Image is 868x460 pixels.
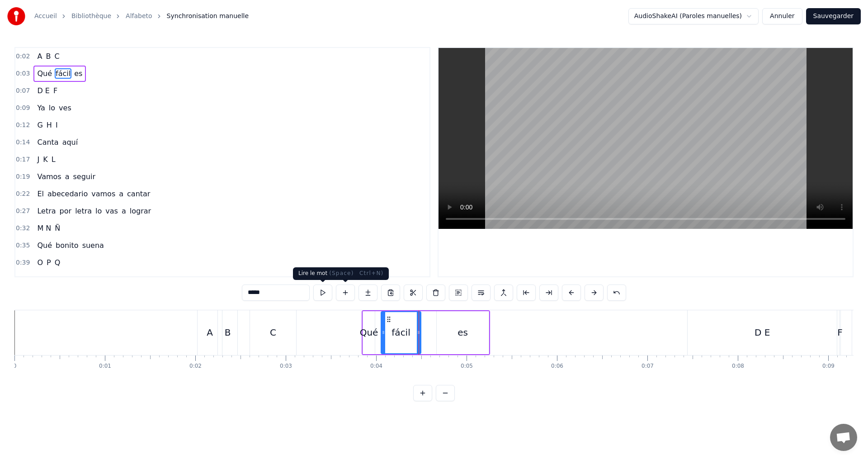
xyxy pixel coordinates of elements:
[64,171,71,182] span: a
[36,206,57,216] span: Letra
[732,363,744,370] div: 0:08
[90,189,116,199] span: vamos
[81,240,105,251] span: suena
[392,326,410,339] div: fácil
[36,51,43,62] span: A
[280,363,292,370] div: 0:03
[53,51,60,62] span: C
[94,206,103,216] span: lo
[121,206,127,216] span: a
[16,241,30,250] span: 0:35
[55,240,80,251] span: bonito
[99,363,111,370] div: 0:01
[329,270,354,276] span: ( Space )
[71,12,111,21] a: Bibliothèque
[16,275,30,285] span: 0:41
[74,206,93,216] span: letra
[54,223,61,233] span: Ñ
[16,86,30,95] span: 0:07
[45,51,52,62] span: B
[36,68,53,79] span: Qué
[36,171,62,182] span: Vamos
[830,424,857,451] a: Ouvrir le chat
[13,363,17,370] div: 0
[36,240,53,251] span: Qué
[360,326,378,339] div: Qué
[126,189,151,199] span: cantar
[36,120,43,130] span: G
[293,267,359,280] div: Lire le mot
[54,257,61,268] span: Q
[58,103,72,113] span: ves
[73,68,83,79] span: es
[52,85,58,96] span: F
[16,138,30,147] span: 0:14
[16,172,30,181] span: 0:19
[46,257,52,268] span: P
[7,7,25,25] img: youka
[189,363,202,370] div: 0:02
[16,121,30,130] span: 0:12
[16,52,30,61] span: 0:02
[42,154,49,165] span: K
[551,363,563,370] div: 0:06
[16,258,30,267] span: 0:39
[207,326,213,339] div: A
[36,137,59,147] span: Canta
[36,189,45,199] span: El
[806,8,861,24] button: Sauvegarder
[51,154,57,165] span: L
[36,103,46,113] span: Ya
[16,207,30,216] span: 0:27
[61,137,79,147] span: aquí
[48,275,63,285] span: risa
[77,275,112,285] span: encienda
[48,103,56,113] span: lo
[16,155,30,164] span: 0:17
[16,224,30,233] span: 0:32
[36,223,52,233] span: M N
[16,190,30,199] span: 0:22
[357,270,383,276] span: ( Ctrl+N )
[129,206,152,216] span: lograr
[370,363,382,370] div: 0:04
[36,85,51,96] span: D E
[59,206,73,216] span: por
[72,171,96,182] span: seguir
[755,326,770,339] div: D E
[36,154,40,165] span: J
[458,326,468,339] div: es
[34,12,249,21] nav: breadcrumb
[167,12,249,21] span: Synchronisation manuelle
[55,120,59,130] span: I
[55,68,71,79] span: fácil
[225,326,231,339] div: B
[837,326,843,339] div: F
[47,189,89,199] span: abecedario
[16,69,30,78] span: 0:03
[118,189,124,199] span: a
[16,104,30,113] span: 0:09
[762,8,802,24] button: Annuler
[65,275,75,285] span: se
[36,275,47,285] span: La
[104,206,119,216] span: vas
[34,12,57,21] a: Accueil
[126,12,152,21] a: Alfabeto
[642,363,654,370] div: 0:07
[822,363,835,370] div: 0:09
[36,257,44,268] span: O
[46,120,53,130] span: H
[461,363,473,370] div: 0:05
[270,326,276,339] div: C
